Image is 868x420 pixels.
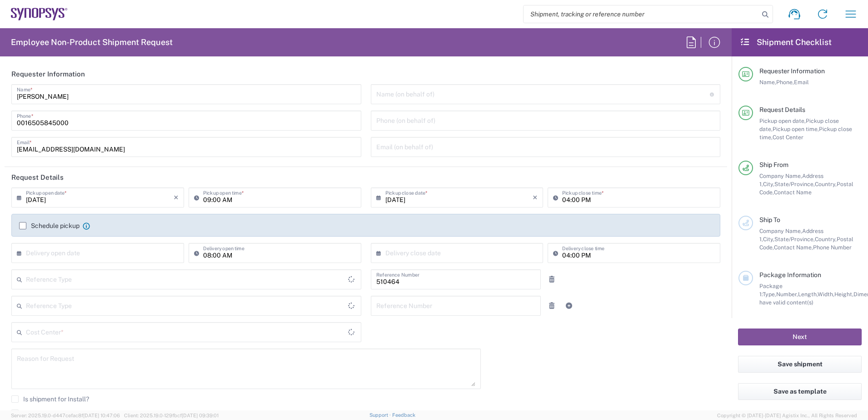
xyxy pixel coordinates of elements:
[773,126,819,132] span: Pickup open time,
[774,236,815,243] span: State/Province,
[815,236,837,243] span: Country,
[533,190,538,205] i: ×
[776,291,798,298] span: Number,
[774,181,815,187] span: State/Province,
[759,228,802,234] span: Company Name,
[759,106,805,113] span: Request Details
[798,291,818,298] span: Length,
[763,291,776,298] span: Type,
[794,79,809,86] span: Email
[11,395,89,403] label: Is shipment for Install?
[738,329,862,345] button: Next
[813,244,852,251] span: Phone Number
[11,413,120,418] span: Server: 2025.19.0-d447cefac8f
[763,236,774,243] span: City,
[545,273,558,286] a: Remove Reference
[124,413,219,418] span: Client: 2025.19.0-129fbcf
[818,291,834,298] span: Width,
[524,5,759,23] input: Shipment, tracking or reference number
[11,410,75,417] label: Request Expedite
[759,172,802,179] span: Company Name,
[83,413,120,418] span: [DATE] 10:47:06
[11,37,173,48] h2: Employee Non-Product Shipment Request
[19,222,80,229] label: Schedule pickup
[759,271,821,278] span: Package Information
[11,173,64,182] h2: Request Details
[815,181,837,187] span: Country,
[740,37,832,48] h2: Shipment Checklist
[759,117,806,124] span: Pickup open date,
[759,283,783,298] span: Package 1:
[776,79,794,86] span: Phone,
[773,134,803,141] span: Cost Center
[369,412,392,418] a: Support
[11,70,85,79] h2: Requester Information
[759,79,776,86] span: Name,
[738,356,862,373] button: Save shipment
[563,299,575,312] a: Add Reference
[392,412,415,418] a: Feedback
[774,189,812,196] span: Contact Name
[759,161,788,168] span: Ship From
[774,244,813,251] span: Contact Name,
[717,411,857,420] span: Copyright © [DATE]-[DATE] Agistix Inc., All Rights Reserved
[545,299,558,312] a: Remove Reference
[759,67,825,75] span: Requester Information
[174,190,179,205] i: ×
[763,181,774,187] span: City,
[738,383,862,400] button: Save as template
[834,291,853,298] span: Height,
[182,413,219,418] span: [DATE] 09:39:01
[759,216,780,223] span: Ship To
